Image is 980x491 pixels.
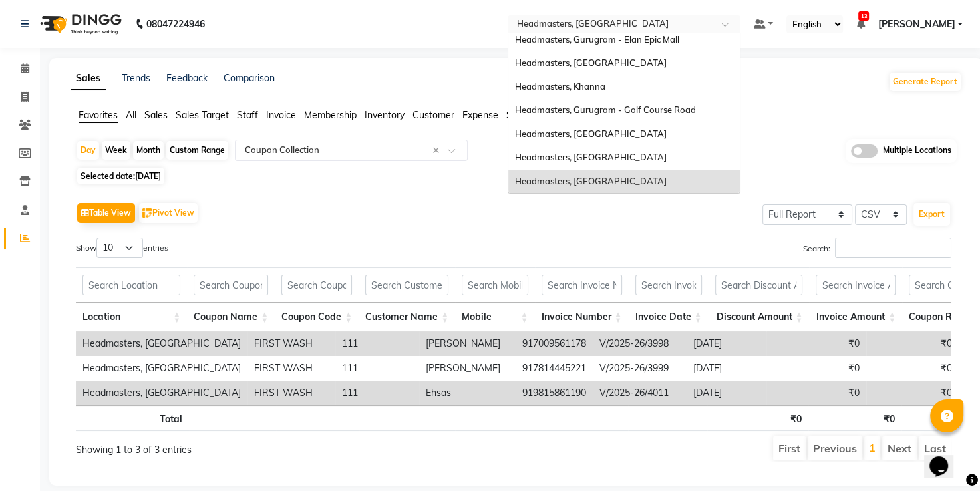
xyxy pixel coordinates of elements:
input: Search Customer Name [365,275,448,295]
span: Headmasters, [GEOGRAPHIC_DATA] [515,152,667,162]
td: Ehsas [419,381,516,405]
input: Search Invoice Date [635,275,702,295]
iframe: chat widget [924,438,967,478]
td: [DATE] [687,356,766,381]
th: Mobile: activate to sort column ascending [455,303,534,331]
td: 111 [335,381,419,405]
a: Trends [122,72,150,84]
th: Invoice Date: activate to sort column ascending [629,303,709,331]
span: Headmasters, [GEOGRAPHIC_DATA] [515,176,667,186]
td: ₹0 [866,356,959,381]
select: Showentries [96,238,143,258]
a: Comparison [224,72,275,84]
span: Headmasters, Khanna [515,81,605,92]
span: Headmasters, Gurugram - Golf Course Road [515,104,696,115]
td: ₹0 [766,331,866,356]
td: V/2025-26/3998 [593,331,687,356]
img: pivot.png [142,208,152,218]
a: 1 [869,441,876,454]
th: Location: activate to sort column ascending [76,303,187,331]
td: ₹0 [866,331,959,356]
span: Headmasters, [GEOGRAPHIC_DATA] [515,128,667,139]
span: SMS [506,109,526,121]
th: Coupon Name: activate to sort column ascending [187,303,275,331]
ng-dropdown-panel: Options list [508,33,740,194]
input: Search Coupon Name [194,275,268,295]
label: Show entries [76,238,168,258]
span: Invoice [266,109,296,121]
td: FIRST WASH [247,381,335,405]
input: Search Discount Amount [715,275,803,295]
span: Sales [144,109,168,121]
th: Total [76,405,189,431]
a: 13 [856,18,864,30]
td: ₹0 [866,381,959,405]
td: V/2025-26/3999 [593,356,687,381]
input: Search Mobile [462,275,528,295]
span: Inventory [365,109,405,121]
input: Search Invoice Amount [816,275,896,295]
td: Headmasters, [GEOGRAPHIC_DATA] [76,331,247,356]
input: Search Location [82,275,180,295]
span: Headmasters, [GEOGRAPHIC_DATA] [515,57,667,68]
td: 111 [335,356,419,381]
a: Feedback [166,72,208,84]
label: Search: [803,238,951,258]
td: 917009561178 [516,331,593,356]
td: ₹0 [766,381,866,405]
th: Invoice Number: activate to sort column ascending [535,303,629,331]
td: 917814445221 [516,356,593,381]
td: [DATE] [687,331,766,356]
button: Pivot View [139,203,198,223]
th: Coupon Code: activate to sort column ascending [275,303,359,331]
b: 08047224946 [146,5,205,43]
a: Sales [71,67,106,90]
span: Sales Target [176,109,229,121]
input: Search: [835,238,951,258]
span: Favorites [79,109,118,121]
td: [DATE] [687,381,766,405]
span: Headmasters, Gurugram - Elan Epic Mall [515,34,679,45]
th: ₹0 [707,405,808,431]
td: 111 [335,331,419,356]
td: 919815861190 [516,381,593,405]
span: [PERSON_NAME] [878,17,955,31]
td: FIRST WASH [247,356,335,381]
div: Month [133,141,164,160]
div: Week [102,141,130,160]
td: V/2025-26/4011 [593,381,687,405]
td: FIRST WASH [247,331,335,356]
span: Staff [237,109,258,121]
th: Invoice Amount: activate to sort column ascending [809,303,902,331]
td: Headmasters, [GEOGRAPHIC_DATA] [76,356,247,381]
div: Custom Range [166,141,228,160]
button: Export [913,203,950,226]
span: Expense [462,109,498,121]
th: Customer Name: activate to sort column ascending [359,303,455,331]
span: 13 [858,11,869,21]
th: Discount Amount: activate to sort column ascending [709,303,810,331]
span: All [126,109,136,121]
div: Showing 1 to 3 of 3 entries [76,435,429,457]
span: Multiple Locations [883,144,951,158]
img: logo [34,5,125,43]
button: Table View [77,203,135,223]
span: Selected date: [77,168,164,184]
td: [PERSON_NAME] [419,331,516,356]
td: [PERSON_NAME] [419,356,516,381]
span: Membership [304,109,357,121]
td: Headmasters, [GEOGRAPHIC_DATA] [76,381,247,405]
input: Search Invoice Number [542,275,622,295]
span: Clear all [432,144,444,158]
div: Day [77,141,99,160]
span: Customer [412,109,454,121]
th: ₹0 [808,405,901,431]
button: Generate Report [890,73,961,91]
td: ₹0 [766,356,866,381]
span: [DATE] [135,171,161,181]
input: Search Coupon Code [281,275,352,295]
